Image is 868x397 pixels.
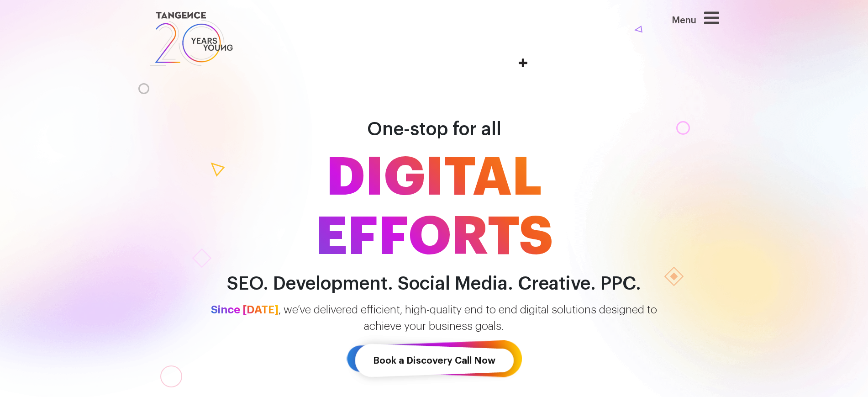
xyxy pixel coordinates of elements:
p: , we’ve delivered efficient, high-quality end to end digital solutions designed to achieve your b... [174,302,694,334]
span: One-stop for all [367,120,501,138]
img: logo SVG [149,9,234,69]
span: Since [DATE] [211,304,279,315]
span: DIGITAL EFFORTS [174,148,694,267]
h2: SEO. Development. Social Media. Creative. PPC. [174,274,694,294]
a: Book a Discovery Call Now [347,334,522,387]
